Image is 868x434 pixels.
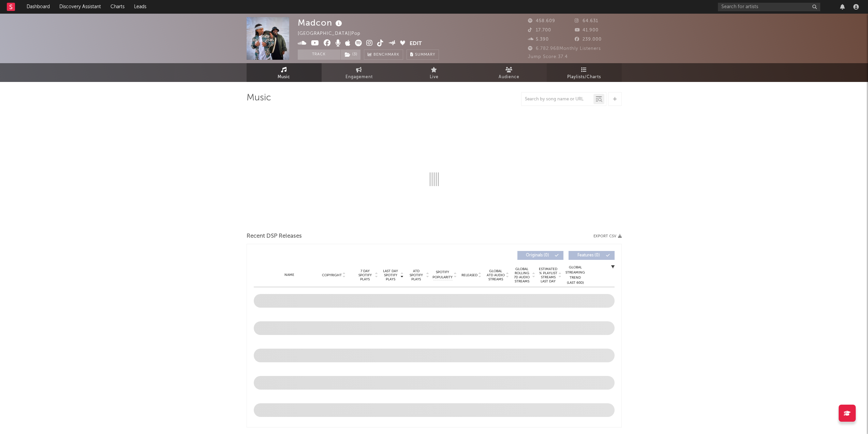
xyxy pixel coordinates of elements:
[575,37,602,42] span: 239.000
[432,270,453,280] span: Spotify Popularity
[565,265,586,285] div: Global Streaming Trend (Last 60D)
[430,73,439,81] span: Live
[528,46,601,51] span: 6.782.968 Monthly Listeners
[247,232,302,240] span: Recent DSP Releases
[517,251,563,260] button: Originals(0)
[547,63,622,82] a: Playlists/Charts
[298,30,368,38] div: [GEOGRAPHIC_DATA] | Pop
[573,253,604,257] span: Features ( 0 )
[528,19,555,23] span: 458.609
[593,234,622,238] button: Export CSV
[278,73,290,81] span: Music
[410,40,422,48] button: Edit
[407,269,425,281] span: ATD Spotify Plays
[341,50,361,60] button: (3)
[322,273,342,277] span: Copyright
[528,55,568,59] span: Jump Score: 37.4
[364,50,403,60] a: Benchmark
[513,267,531,283] span: Global Rolling 7D Audio Streams
[575,19,598,23] span: 64.631
[461,273,477,277] span: Released
[528,28,551,32] span: 17.700
[322,63,397,82] a: Engagement
[522,253,553,257] span: Originals ( 0 )
[397,63,472,82] a: Live
[407,50,439,60] button: Summary
[340,50,361,60] span: ( 3 )
[486,269,505,281] span: Global ATD Audio Streams
[528,37,549,42] span: 5.390
[345,73,373,81] span: Engagement
[521,97,593,102] input: Search by song name or URL
[569,251,615,260] button: Features(0)
[298,50,340,60] button: Track
[575,28,599,32] span: 41.900
[499,73,519,81] span: Audience
[373,51,399,59] span: Benchmark
[247,63,322,82] a: Music
[415,53,435,57] span: Summary
[539,267,558,283] span: Estimated % Playlist Streams Last Day
[298,17,344,28] div: Madcon
[718,3,820,11] input: Search for artists
[567,73,601,81] span: Playlists/Charts
[472,63,547,82] a: Audience
[382,269,400,281] span: Last Day Spotify Plays
[267,272,312,278] div: Name
[356,269,374,281] span: 7 Day Spotify Plays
